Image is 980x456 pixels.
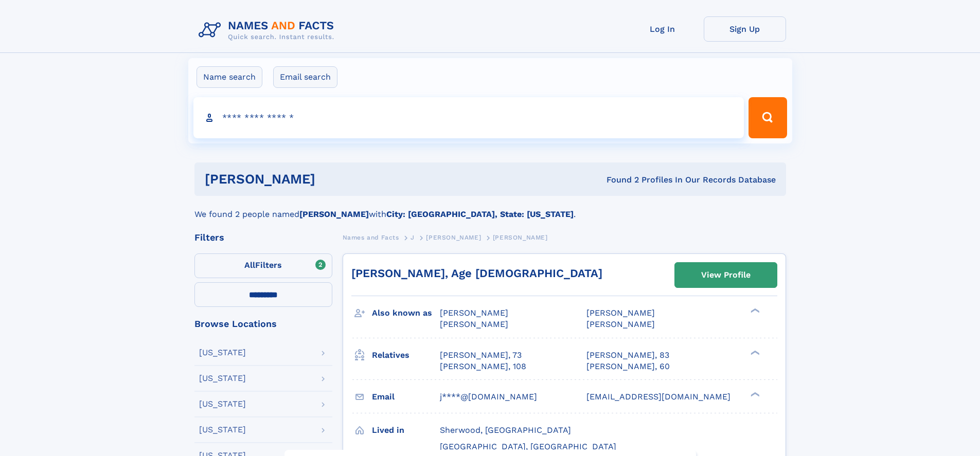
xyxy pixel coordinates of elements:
[440,319,508,329] span: [PERSON_NAME]
[386,209,574,219] b: City: [GEOGRAPHIC_DATA], State: [US_STATE]
[461,174,776,186] div: Found 2 Profiles In Our Records Database
[704,16,786,42] a: Sign Up
[748,349,760,356] div: ❯
[426,231,481,244] a: [PERSON_NAME]
[621,16,704,42] a: Log In
[493,234,548,241] span: [PERSON_NAME]
[749,97,787,138] button: Search Button
[372,304,440,322] h3: Also known as
[701,263,751,287] div: View Profile
[411,231,415,244] a: J
[194,196,786,221] div: We found 2 people named with .
[586,319,655,329] span: [PERSON_NAME]
[199,426,246,434] div: [US_STATE]
[586,361,670,372] a: [PERSON_NAME], 60
[411,234,415,241] span: J
[440,308,508,318] span: [PERSON_NAME]
[440,425,571,435] span: Sherwood, [GEOGRAPHIC_DATA]
[748,307,760,314] div: ❯
[372,422,440,439] h3: Lived in
[194,233,332,242] div: Filters
[440,350,522,361] a: [PERSON_NAME], 73
[748,391,760,397] div: ❯
[351,267,602,280] a: [PERSON_NAME], Age [DEMOGRAPHIC_DATA]
[586,392,730,402] span: [EMAIL_ADDRESS][DOMAIN_NAME]
[343,231,399,244] a: Names and Facts
[194,319,332,329] div: Browse Locations
[372,388,440,406] h3: Email
[205,173,461,186] h1: [PERSON_NAME]
[299,209,369,219] b: [PERSON_NAME]
[194,253,332,278] label: Filters
[675,263,777,287] a: View Profile
[440,442,616,451] span: [GEOGRAPHIC_DATA], [GEOGRAPHIC_DATA]
[199,349,246,357] div: [US_STATE]
[197,66,262,88] label: Name search
[372,346,440,364] h3: Relatives
[586,308,655,318] span: [PERSON_NAME]
[273,66,337,88] label: Email search
[586,350,669,361] a: [PERSON_NAME], 83
[199,374,246,382] div: [US_STATE]
[199,400,246,408] div: [US_STATE]
[426,234,481,241] span: [PERSON_NAME]
[193,97,744,138] input: search input
[440,361,526,372] a: [PERSON_NAME], 108
[194,16,343,44] img: Logo Names and Facts
[244,260,255,270] span: All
